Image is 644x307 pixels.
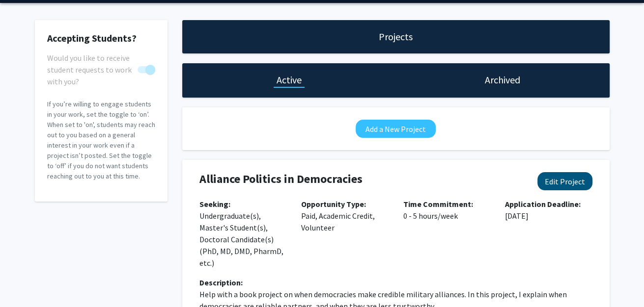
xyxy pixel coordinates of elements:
h4: Alliance Politics in Democracies [199,172,522,186]
div: You cannot turn this off while you have active projects. [47,52,155,76]
b: Opportunity Type: [301,199,366,209]
p: [DATE] [505,198,592,222]
span: Would you like to receive student requests to work with you? [47,52,134,87]
h1: Active [277,73,302,87]
p: 0 - 5 hours/week [403,198,491,222]
p: If you’re willing to engage students in your work, set the toggle to ‘on’. When set to 'on', stud... [47,99,155,181]
h2: Accepting Students? [47,32,155,44]
b: Seeking: [199,199,230,209]
button: Add a New Project [356,120,436,138]
div: Description: [199,277,592,288]
iframe: Chat [7,263,42,300]
b: Time Commitment: [403,199,473,209]
button: Edit Project [537,172,592,190]
h1: Projects [379,30,413,44]
p: Undergraduate(s), Master's Student(s), Doctoral Candidate(s) (PhD, MD, DMD, PharmD, etc.) [199,198,287,269]
p: Paid, Academic Credit, Volunteer [301,198,389,233]
b: Application Deadline: [505,199,581,209]
h1: Archived [485,73,520,87]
